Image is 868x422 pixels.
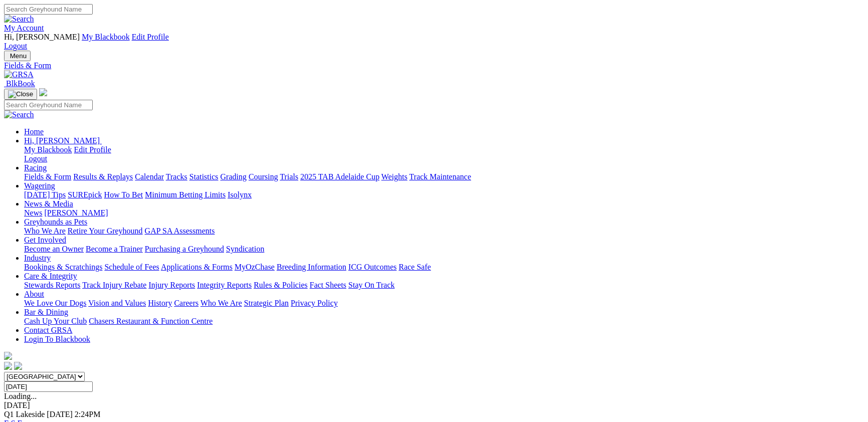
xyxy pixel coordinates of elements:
a: We Love Our Dogs [24,299,86,307]
div: Get Involved [24,245,864,254]
input: Search [4,4,93,15]
button: Toggle navigation [4,51,31,61]
div: Wagering [24,190,864,199]
img: logo-grsa-white.png [39,88,47,96]
a: Edit Profile [74,145,111,154]
a: Edit Profile [132,33,169,41]
a: 2025 TAB Adelaide Cup [300,172,379,181]
a: Integrity Reports [197,281,252,289]
a: Tracks [166,172,187,181]
span: [DATE] [47,410,73,418]
a: My Blackbook [24,145,72,154]
a: Stay On Track [348,281,394,289]
a: Vision and Values [88,299,146,307]
img: Search [4,110,34,119]
span: BlkBook [6,79,35,88]
a: News [24,208,42,217]
div: My Account [4,33,864,51]
button: Toggle navigation [4,89,37,100]
span: Hi, [PERSON_NAME] [4,33,80,41]
a: SUREpick [68,190,102,199]
a: Schedule of Fees [104,263,159,271]
div: Racing [24,172,864,181]
a: My Account [4,24,44,32]
a: Injury Reports [148,281,195,289]
a: News & Media [24,199,73,208]
a: Breeding Information [277,263,346,271]
div: Care & Integrity [24,281,864,290]
span: Menu [10,52,27,60]
div: About [24,299,864,308]
a: Login To Blackbook [24,335,90,343]
a: Careers [174,299,198,307]
a: Become an Owner [24,245,84,253]
a: Bookings & Scratchings [24,263,102,271]
div: Hi, [PERSON_NAME] [24,145,864,163]
a: Rules & Policies [254,281,308,289]
a: Become a Trainer [86,245,143,253]
a: [DATE] Tips [24,190,66,199]
a: Results & Replays [73,172,133,181]
a: GAP SA Assessments [145,227,215,235]
a: MyOzChase [235,263,275,271]
a: Statistics [189,172,219,181]
a: History [148,299,172,307]
a: Minimum Betting Limits [145,190,226,199]
img: Search [4,15,34,24]
a: ICG Outcomes [348,263,396,271]
a: Care & Integrity [24,272,77,280]
a: Weights [381,172,407,181]
a: Grading [221,172,247,181]
a: [PERSON_NAME] [44,208,108,217]
a: Who We Are [24,227,66,235]
a: Bar & Dining [24,308,68,316]
img: facebook.svg [4,362,12,370]
span: Hi, [PERSON_NAME] [24,136,100,145]
a: Privacy Policy [291,299,338,307]
a: Track Maintenance [409,172,471,181]
a: Cash Up Your Club [24,317,87,325]
a: Hi, [PERSON_NAME] [24,136,102,145]
img: twitter.svg [14,362,22,370]
span: Q1 Lakeside [4,410,45,418]
a: Fields & Form [4,61,864,70]
input: Search [4,100,93,110]
a: Isolynx [228,190,252,199]
a: Contact GRSA [24,326,72,334]
a: Stewards Reports [24,281,80,289]
a: Track Injury Rebate [82,281,146,289]
div: [DATE] [4,401,864,410]
a: Race Safe [398,263,430,271]
a: Applications & Forms [161,263,233,271]
a: BlkBook [4,79,35,88]
a: Chasers Restaurant & Function Centre [89,317,212,325]
a: Home [24,127,44,136]
a: Logout [4,42,27,50]
a: Purchasing a Greyhound [145,245,224,253]
a: Industry [24,254,51,262]
div: News & Media [24,208,864,218]
a: Fields & Form [24,172,71,181]
a: Syndication [226,245,264,253]
a: Get Involved [24,236,66,244]
a: About [24,290,44,298]
a: Retire Your Greyhound [68,227,143,235]
span: Loading... [4,392,37,400]
img: Close [8,90,33,98]
a: Calendar [135,172,164,181]
a: Fact Sheets [310,281,346,289]
img: GRSA [4,70,34,79]
a: How To Bet [104,190,143,199]
img: logo-grsa-white.png [4,352,12,360]
a: Who We Are [200,299,242,307]
span: 2:24PM [75,410,101,418]
div: Greyhounds as Pets [24,227,864,236]
a: Trials [280,172,298,181]
div: Industry [24,263,864,272]
a: Racing [24,163,47,172]
a: Coursing [249,172,278,181]
a: Logout [24,154,47,163]
a: My Blackbook [82,33,130,41]
a: Strategic Plan [244,299,289,307]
